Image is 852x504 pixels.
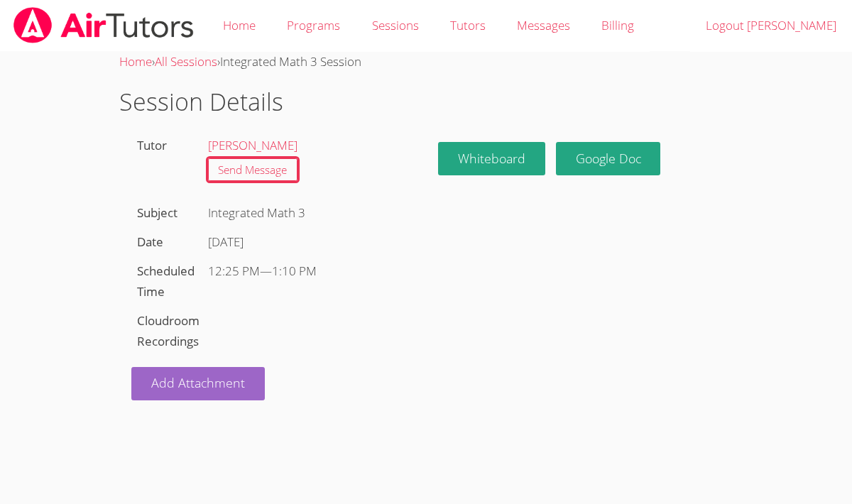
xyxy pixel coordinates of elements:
div: — [208,261,408,282]
label: Tutor [137,137,167,153]
a: Home [119,53,152,70]
label: Date [137,234,163,250]
a: Add Attachment [131,367,265,400]
label: Cloudroom Recordings [137,312,200,349]
div: [DATE] [208,232,408,253]
div: › › [119,52,733,72]
img: airtutors_banner-c4298cdbf04f3fff15de1276eac7730deb9818008684d7c2e4769d2f7ddbe033.png [12,7,195,43]
h1: Session Details [119,84,733,120]
div: Integrated Math 3 [202,199,414,228]
a: [PERSON_NAME] [208,137,297,153]
button: Whiteboard [438,142,545,175]
span: 12:25 PM [208,263,260,279]
span: Messages [517,17,570,33]
label: Scheduled Time [137,263,195,300]
label: Subject [137,204,177,221]
a: Google Doc [556,142,661,175]
a: All Sessions [155,53,217,70]
span: Integrated Math 3 Session [220,53,361,70]
a: Send Message [208,158,298,182]
span: 1:10 PM [272,263,317,279]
